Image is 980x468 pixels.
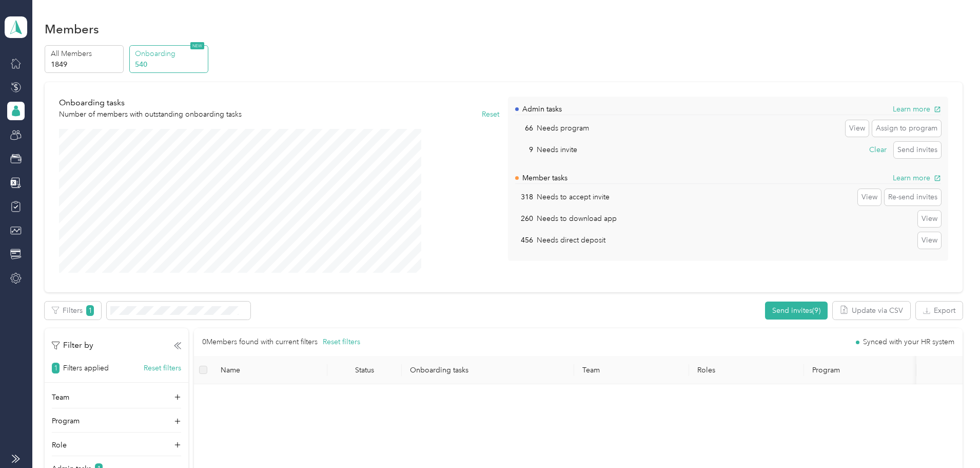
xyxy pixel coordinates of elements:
[482,109,499,120] button: Reset
[866,142,890,158] button: Clear
[863,339,954,346] span: Synced with your HR system
[537,144,577,155] p: Needs invite
[402,356,574,384] th: Onboarding tasks
[515,144,533,155] p: 9
[52,416,80,426] p: Program
[522,173,567,183] p: Member tasks
[689,356,804,384] th: Roles
[52,392,69,403] p: Team
[135,59,205,70] p: 540
[833,302,910,320] button: Update via CSV
[923,410,980,468] iframe: Everlance-gr Chat Button Frame
[327,356,402,384] th: Status
[858,189,881,205] button: View
[918,211,941,227] button: View
[574,356,689,384] th: Team
[52,363,60,373] span: 1
[515,123,533,134] p: 66
[52,339,93,352] p: Filter by
[45,24,99,34] h1: Members
[515,213,533,224] p: 260
[804,356,916,384] th: Program
[515,235,533,246] p: 456
[135,48,205,59] p: Onboarding
[221,366,319,375] span: Name
[59,109,242,120] p: Number of members with outstanding onboarding tasks
[515,192,533,202] p: 318
[872,120,941,137] button: Assign to program
[893,173,941,183] button: Learn more
[63,363,109,373] p: Filters applied
[323,336,360,348] button: Reset filters
[537,192,610,202] p: Needs to accept invite
[212,356,327,384] th: Name
[522,104,562,115] p: Admin tasks
[916,302,963,320] button: Export
[51,48,121,59] p: All Members
[885,189,941,205] button: Re-send invites
[52,440,67,451] p: Role
[59,97,242,109] p: Onboarding tasks
[86,305,94,316] span: 1
[537,235,605,246] p: Needs direct deposit
[765,302,828,320] button: Send invites(9)
[45,302,101,320] button: Filters1
[537,213,617,224] p: Needs to download app
[537,123,589,134] p: Needs program
[846,120,869,137] button: View
[190,42,204,49] span: NEW
[144,363,181,373] button: Reset filters
[894,142,941,158] button: Send invites
[893,104,941,115] button: Learn more
[51,59,121,70] p: 1849
[202,336,318,348] p: 0 Members found with current filters
[918,232,941,249] button: View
